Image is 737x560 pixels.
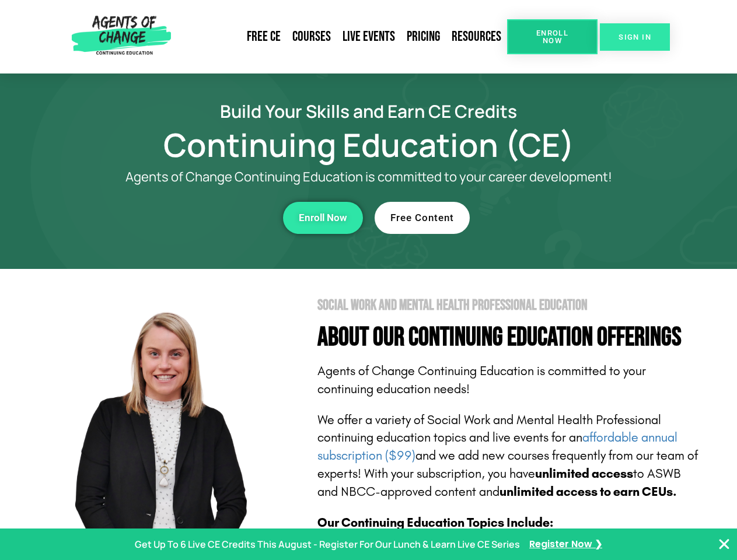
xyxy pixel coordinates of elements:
a: Free CE [241,23,287,50]
span: Free Content [390,213,454,223]
a: Resources [446,23,507,50]
p: We offer a variety of Social Work and Mental Health Professional continuing education topics and ... [317,411,701,501]
span: Agents of Change Continuing Education is committed to your continuing education needs! [317,363,646,397]
a: Enroll Now [283,202,363,234]
a: Enroll Now [507,19,598,54]
p: Agents of Change Continuing Education is committed to your career development! [83,170,655,184]
span: Enroll Now [299,213,347,223]
h1: Continuing Education (CE) [36,131,701,158]
b: unlimited access [535,466,633,481]
b: unlimited access to earn CEUs. [500,484,677,499]
h4: About Our Continuing Education Offerings [317,324,701,351]
p: Get Up To 6 Live CE Credits This August - Register For Our Lunch & Learn Live CE Series [135,536,520,553]
span: SIGN IN [619,33,651,41]
button: Close Banner [717,537,731,551]
a: SIGN IN [600,23,670,51]
nav: Menu [176,23,507,50]
b: Our Continuing Education Topics Include: [317,515,553,530]
a: Live Events [337,23,401,50]
a: Pricing [401,23,446,50]
a: Courses [287,23,337,50]
h2: Social Work and Mental Health Professional Education [317,298,701,313]
a: Free Content [375,202,470,234]
span: Enroll Now [526,29,579,44]
h2: Build Your Skills and Earn CE Credits [36,103,701,120]
a: Register Now ❯ [529,536,602,553]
